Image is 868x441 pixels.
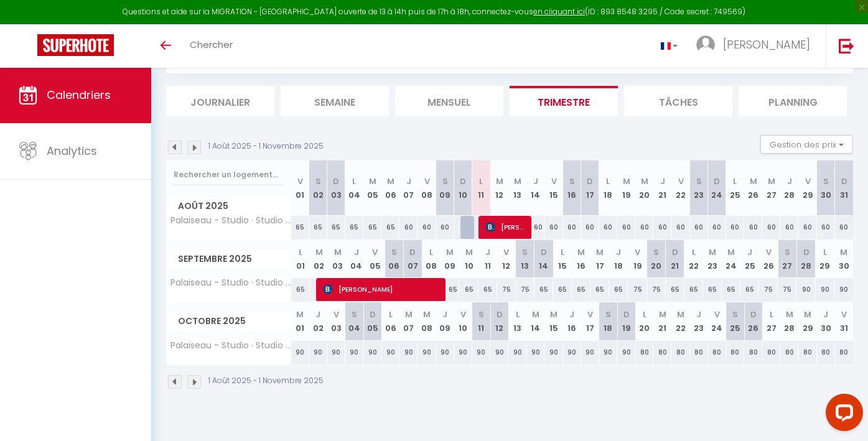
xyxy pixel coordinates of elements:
[503,246,509,258] abbr: V
[399,341,418,364] div: 90
[840,246,847,258] abbr: M
[309,302,327,340] th: 02
[37,34,114,56] img: Super Booking
[296,309,304,320] abbr: M
[759,240,778,278] th: 26
[733,175,737,187] abbr: L
[703,278,722,301] div: 65
[714,175,720,187] abbr: D
[835,160,853,216] th: 31
[47,143,97,159] span: Analytics
[834,278,853,301] div: 90
[672,246,678,258] abbr: D
[643,309,646,320] abbr: L
[472,341,490,364] div: 90
[497,309,503,320] abbr: D
[750,175,757,187] abbr: M
[708,302,726,340] th: 24
[647,278,666,301] div: 75
[778,240,796,278] th: 27
[762,216,780,239] div: 60
[167,312,291,330] span: Octobre 2025
[526,302,544,340] th: 14
[323,277,437,301] span: [PERSON_NAME]
[544,302,562,340] th: 15
[424,175,430,187] abbr: V
[798,216,816,239] div: 60
[345,341,363,364] div: 90
[381,341,399,364] div: 90
[478,309,484,320] abbr: S
[169,278,293,287] span: Palaiseau - Studio · Studio cosy proche Rer B
[291,302,309,340] th: 01
[605,309,611,320] abbr: S
[798,341,816,364] div: 80
[47,87,111,103] span: Calendriers
[436,302,454,340] th: 09
[666,240,684,278] th: 21
[465,246,473,258] abbr: M
[381,216,399,239] div: 65
[563,341,581,364] div: 90
[544,341,562,364] div: 90
[510,86,618,116] li: Trimestre
[508,341,526,364] div: 90
[354,246,359,258] abbr: J
[616,246,621,258] abbr: J
[291,240,310,278] th: 01
[315,309,320,320] abbr: J
[708,341,726,364] div: 80
[839,38,854,53] img: logout
[418,341,436,364] div: 90
[671,302,689,340] th: 22
[766,246,772,258] abbr: V
[522,246,528,258] abbr: S
[544,216,562,239] div: 60
[590,240,609,278] th: 17
[391,246,397,258] abbr: S
[299,246,302,258] abbr: L
[635,246,640,258] abbr: V
[405,309,413,320] abbr: M
[442,309,447,320] abbr: J
[796,278,815,301] div: 90
[759,278,778,301] div: 75
[334,246,342,258] abbr: M
[399,160,418,216] th: 07
[309,341,327,364] div: 90
[727,246,735,258] abbr: M
[423,309,431,320] abbr: M
[726,302,744,340] th: 25
[352,309,357,320] abbr: S
[587,309,593,320] abbr: V
[291,341,309,364] div: 90
[834,240,853,278] th: 30
[635,216,653,239] div: 60
[208,141,324,152] p: 1 Août 2025 - 1 Novembre 2025
[762,160,780,216] th: 27
[180,24,242,68] a: Chercher
[623,309,630,320] abbr: D
[653,341,671,364] div: 80
[780,160,798,216] th: 28
[690,160,708,216] th: 23
[684,278,703,301] div: 65
[635,302,653,340] th: 20
[454,341,472,364] div: 90
[690,216,708,239] div: 60
[363,160,381,216] th: 05
[399,302,418,340] th: 07
[442,175,448,187] abbr: S
[690,302,708,340] th: 23
[740,240,759,278] th: 25
[533,175,538,187] abbr: J
[327,160,345,216] th: 03
[167,197,291,215] span: Août 2025
[291,216,309,239] div: 65
[744,160,762,216] th: 26
[389,309,393,320] abbr: L
[347,240,366,278] th: 04
[490,302,508,340] th: 12
[599,302,617,340] th: 18
[666,278,684,301] div: 65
